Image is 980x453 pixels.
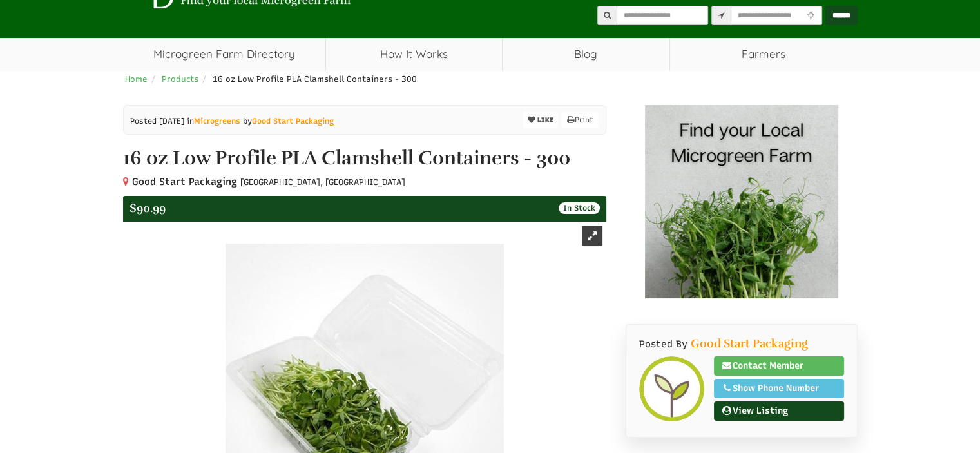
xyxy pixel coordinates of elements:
a: How It Works [326,38,502,70]
a: View Listing [714,401,844,421]
i: Use Current Location [804,12,818,20]
b: Good Start Packaging [132,176,237,188]
span: In Stock [559,202,600,214]
a: Home [125,74,148,84]
div: Show Phone Number [721,380,837,398]
span: in [187,115,240,127]
button: LIKE [523,112,558,128]
p: Posted By [639,338,687,351]
a: Microgreens [194,117,240,126]
span: [GEOGRAPHIC_DATA], [GEOGRAPHIC_DATA] [240,177,405,188]
span: $90.99 [130,201,166,215]
span: Posted [130,117,157,126]
a: Good Start Packaging [691,336,808,351]
a: Products [162,74,198,84]
a: Microgreen Farm Directory [123,38,326,70]
a: Good Start Packaging [252,117,334,126]
img: Good Start Packaging [639,356,704,421]
a: Blog [503,38,669,70]
a: Contact Member [714,356,844,376]
h1: 16 oz Low Profile PLA Clamshell Containers - 300 [123,148,606,169]
span: by [243,115,334,127]
span: LIKE [535,116,553,124]
span: [DATE] [159,117,184,126]
a: Print [561,112,599,128]
span: Farmers [670,38,858,70]
span: 16 oz Low Profile PLA Clamshell Containers - 300 [213,74,417,84]
img: Banner Ad [645,105,838,298]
